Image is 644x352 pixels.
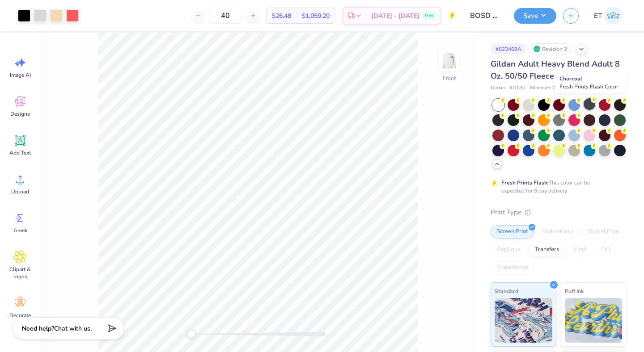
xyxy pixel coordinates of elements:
strong: Fresh Prints Flash: [501,179,549,186]
div: Accessibility label [187,330,196,339]
span: Standard [495,286,518,296]
span: ET [594,11,602,21]
span: Designs [10,110,30,117]
div: Revision 2 [531,43,572,54]
div: # 523469A [491,43,526,54]
div: Screen Print [491,225,534,239]
span: $26.48 [272,11,291,21]
button: Save [514,8,556,24]
div: Embroidery [537,225,579,239]
img: Elaina Thomas [604,7,622,25]
div: Vinyl [568,243,593,256]
span: Gildan [491,84,505,92]
div: This color can be expedited for 5 day delivery. [501,179,611,195]
span: Clipart & logos [5,266,35,280]
span: Minimum Order: 24 + [530,84,575,92]
span: Decorate [9,312,31,319]
strong: Need help? [22,324,54,333]
div: Digital Print [582,225,625,239]
span: Fresh Prints Flash Color [559,83,618,90]
div: Foil [595,243,616,256]
span: Add Text [9,149,31,156]
span: # G180 [509,84,525,92]
span: Free [425,13,433,19]
span: Gildan Adult Heavy Blend Adult 8 Oz. 50/50 Fleece Crew [491,59,620,81]
span: [DATE] - [DATE] [371,11,419,21]
div: Rhinestones [491,261,534,274]
span: Upload [11,188,29,195]
div: Print Type [491,207,626,218]
span: Image AI [10,71,31,79]
img: Front [440,52,458,70]
div: Front [443,74,456,82]
img: Puff Ink [565,298,623,343]
span: Greek [13,227,27,234]
span: Chat with us. [54,324,92,333]
input: Untitled Design [463,7,507,25]
a: ET [590,7,626,25]
div: Applique [491,243,526,256]
span: Puff Ink [565,286,584,296]
div: Transfers [529,243,565,256]
input: – – [208,8,243,24]
div: Charcoal [555,72,626,93]
img: Standard [495,298,552,343]
span: $1,059.20 [302,11,330,21]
